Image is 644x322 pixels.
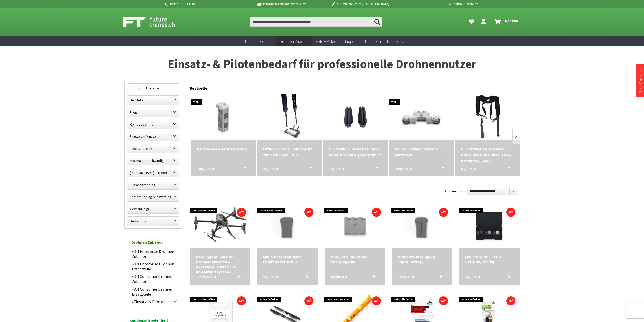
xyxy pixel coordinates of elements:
[343,39,357,44] span: Gadgets
[389,95,454,138] img: DJI AL1 Schweinwerfer für Matrice 4
[127,168,179,177] label: Maximale Flughöhe in Meter
[263,254,312,264] div: Mini 5 Pro Intelligent Flight Battery Plus
[124,58,520,70] h1: Einsatz- & Pilotenbedarf für professionelle Drohnennutzer
[303,166,315,172] button: In den Warenkorb
[127,237,180,247] a: Drohnen Zubehör
[492,17,521,27] a: Warenkorb
[396,39,404,44] span: Sale
[331,274,348,279] span: 49,90 CHF
[461,146,514,164] a: DJI Enterprise Halter RC Plus Gurt- und Hüftstützen-Kit für M4E, M4T 82,00 CHF In den Warenkorb
[190,81,520,93] div: Bestseller
[392,205,452,246] img: Mini 5 Pro Intelligent Flight Battery
[395,146,448,158] a: DJI AL1 Schweinwerfer für Matrice 4 294,90 CHF In den Warenkorb
[399,1,478,7] p: Kauf auf Rechnung
[129,247,180,260] a: DJI Enterprise Drohnen Zubehör
[242,1,320,7] p: Bis 16 Uhr bestellt, morgen geliefert.
[127,217,179,226] label: Bewertung
[369,166,381,172] button: In den Warenkorb
[331,254,379,264] a: Mini 5 Pro Two-Way Charging Hub 49,90 CHF In den Warenkorb
[395,166,414,172] span: 294,90 CHF
[196,254,245,274] a: Rettungs-Bundle für Drohneneinsätze – Restube Automatic 75 + AD4 Abwurfsystem 1.796,45 CHF In den...
[127,132,179,141] label: Flugzeit in Minuten
[276,36,312,47] a: Drohnen Zubehör
[479,17,490,27] a: Dein Konto
[372,17,382,27] button: Suchen
[465,254,514,264] a: Mini 5 Pro ND Filters Set(ND8/32/128) 49,90 CHF In den Warenkorb
[127,84,179,93] label: Sofort lieferbar
[299,274,311,281] button: In den Warenkorb
[273,94,306,140] img: Lifthor - Claw II Sendergurt für DJI RC / DJI RC 2
[197,146,250,152] div: DJI Matrice 4 Series Battery
[466,17,477,27] a: Meine Favoriten
[331,254,379,264] div: Mini 5 Pro Two-Way Charging Hub
[129,285,180,298] a: DJI Consumer Drohnen Ersatzteile
[501,274,513,281] button: In den Warenkorb
[263,146,316,158] div: Lifthor - Claw II Sendergurt für DJI RC / DJI RC 2
[197,166,216,172] span: 188,00 CHF
[255,36,276,47] a: Drohnen
[398,274,415,279] span: 79,90 CHF
[127,192,179,201] label: Fernsteuerung Ausstattung
[321,1,399,7] p: DJI Drohnen Dealer [GEOGRAPHIC_DATA]
[465,254,514,264] div: Mini 5 Pro ND Filters Set(ND8/32/128)
[461,166,478,172] span: 82,00 CHF
[434,274,446,281] button: In den Warenkorb
[340,36,361,47] a: Gadgets
[127,144,179,153] label: Einsatzbereich
[196,274,218,279] span: 1.796,45 CHF
[398,254,446,264] div: Mini 5 Pro Intelligent Flight Battery
[129,298,180,305] a: Einsatz- & Pilotenbedarf
[123,16,186,28] img: Shop Futuretrends - zur Startseite wechseln
[263,146,316,158] a: Lifthor - Claw II Sendergurt für DJI RC / DJI RC 2 49,00 CHF In den Warenkorb
[127,108,179,117] label: Preis
[127,156,179,165] label: Maximale Geschwindigkeit in km/h
[245,39,252,44] span: Neu
[325,205,385,246] img: Mini 5 Pro Two-Way Charging Hub
[164,1,242,7] p: Hotline 032 511 11 03
[129,260,180,273] a: DJI Enterprise Drohnen Ersatzteile
[395,146,448,158] div: DJI AL1 Schweinwerfer für Matrice 4
[398,254,446,264] a: Mini 5 Pro Intelligent Flight Battery 79,90 CHF In den Warenkorb
[361,36,393,47] a: Technik-Trends
[127,96,179,105] label: Hersteller
[232,274,244,281] button: In den Warenkorb
[444,187,464,195] label: Sortierung:
[501,166,513,172] button: In den Warenkorb
[242,36,255,47] a: Neu
[457,94,517,140] img: DJI Enterprise Halter RC Plus Gurt- und Hüftstützen-Kit für M4E, M4T
[191,95,256,138] img: DJI Matrice 4 Series Battery
[257,205,318,246] img: Mini 5 Pro Intelligent Flight Battery Plus
[127,180,179,189] label: IP Klassifizierung
[465,274,482,279] span: 49,90 CHF
[127,204,179,213] label: Gewicht in gr
[329,146,382,158] div: DJI Mavic 3 Enterprise Serie - 8658F Propeller (Paar) für C2
[196,254,245,274] div: Rettungs-Bundle für Drohneneinsätze – Restube Automatic 75 + AD4 Abwurfsystem
[263,254,312,264] a: Mini 5 Pro Intelligent Flight Battery Plus 99,90 CHF In den Warenkorb
[280,39,309,44] span: Drohnen Zubehör
[197,146,250,152] a: DJI Matrice 4 Series Battery 188,00 CHF In den Warenkorb
[505,17,518,25] span: 0,00 CHF
[393,36,408,47] a: Sale
[329,146,382,158] a: DJI Mavic 3 Enterprise Serie - 8658F Propeller (Paar) für C2 27,00 CHF In den Warenkorb
[459,205,520,246] img: Mini 5 Pro ND Filters Set(ND8/32/128)
[364,39,389,44] span: Technik-Trends
[435,166,447,172] button: In den Warenkorb
[461,146,514,164] div: DJI Enterprise Halter RC Plus Gurt- und Hüftstützen-Kit für M4E, M4T
[237,166,249,172] button: In den Warenkorb
[190,204,251,247] img: Rettungs-Bundle für Drohneneinsätze – Restube Automatic 75 + AD4 Abwurfsystem
[367,274,379,281] button: In den Warenkorb
[129,273,180,285] a: DJI Consumer Drohnen Zubehör
[638,68,643,93] a: Neue Produkte
[329,166,346,172] span: 27,00 CHF
[324,94,387,140] img: DJI Mavic 3 Enterprise Serie - 8658F Propeller (Paar) für C2
[263,166,280,172] span: 49,00 CHF
[263,274,280,279] span: 99,90 CHF
[250,17,382,27] input: Produkt, Marke, Kategorie, EAN, Artikelnummer…
[316,39,336,44] span: Foto + Video
[259,39,273,44] span: Drohnen
[312,36,340,47] a: Foto + Video
[127,120,179,129] label: Kompatibel mit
